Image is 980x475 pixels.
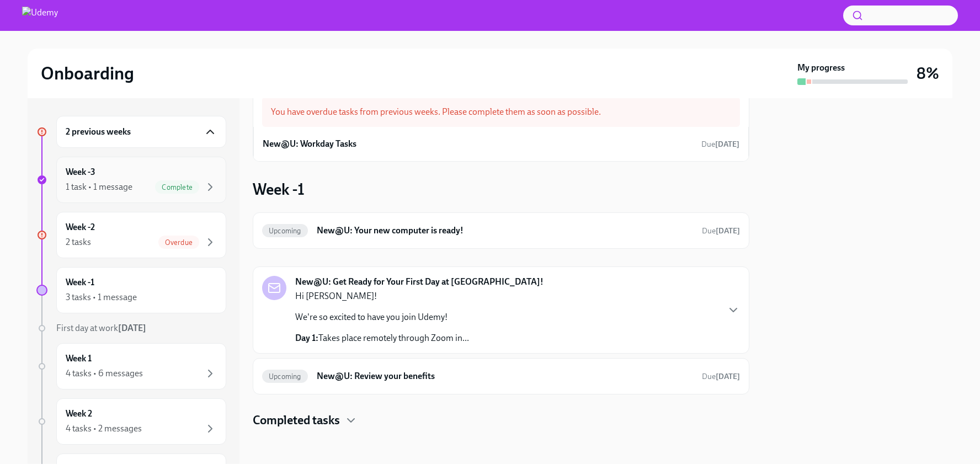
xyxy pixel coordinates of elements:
[41,62,134,84] h2: Onboarding
[66,181,132,193] div: 1 task • 1 message
[295,332,469,344] p: Takes place remotely through Zoom in...
[716,226,740,236] strong: [DATE]
[702,371,740,382] span: October 13th, 2025 11:00
[66,291,137,303] div: 3 tasks • 1 message
[702,372,740,381] span: Due
[66,166,95,178] h6: Week -3
[36,157,226,203] a: Week -31 task • 1 messageComplete
[262,227,308,235] span: Upcoming
[66,221,95,233] h6: Week -2
[295,311,469,323] p: We're so excited to have you join Udemy!
[36,398,226,445] a: Week 24 tasks • 2 messages
[715,140,739,149] strong: [DATE]
[702,226,740,236] span: October 4th, 2025 14:00
[158,238,199,247] span: Overdue
[36,267,226,313] a: Week -13 tasks • 1 message
[295,276,544,288] strong: New@U: Get Ready for Your First Day at [GEOGRAPHIC_DATA]!
[118,323,146,333] strong: [DATE]
[56,116,226,148] div: 2 previous weeks
[66,353,92,365] h6: Week 1
[702,226,740,236] span: Due
[66,423,142,435] div: 4 tasks • 2 messages
[263,136,739,152] a: New@U: Workday TasksDue[DATE]
[262,222,740,239] a: UpcomingNew@U: Your new computer is ready!Due[DATE]
[295,333,318,343] strong: Day 1:
[317,225,693,237] h6: New@U: Your new computer is ready!
[66,126,131,138] h6: 2 previous weeks
[263,138,356,150] h6: New@U: Workday Tasks
[295,290,469,302] p: Hi [PERSON_NAME]!
[253,179,305,199] h3: Week -1
[66,463,93,475] h6: Week 3
[317,370,693,382] h6: New@U: Review your benefits
[66,367,143,380] div: 4 tasks • 6 messages
[36,322,226,334] a: First day at work[DATE]
[797,62,845,74] strong: My progress
[716,372,740,381] strong: [DATE]
[36,343,226,389] a: Week 14 tasks • 6 messages
[917,63,939,83] h3: 8%
[155,183,199,191] span: Complete
[701,140,739,149] span: Due
[22,7,58,24] img: Udemy
[262,372,308,381] span: Upcoming
[66,276,94,289] h6: Week -1
[701,139,739,150] span: September 29th, 2025 11:00
[36,212,226,258] a: Week -22 tasksOverdue
[56,323,146,333] span: First day at work
[253,412,340,429] h4: Completed tasks
[253,412,749,429] div: Completed tasks
[262,367,740,385] a: UpcomingNew@U: Review your benefitsDue[DATE]
[66,236,91,248] div: 2 tasks
[66,408,92,420] h6: Week 2
[262,97,740,127] div: You have overdue tasks from previous weeks. Please complete them as soon as possible.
